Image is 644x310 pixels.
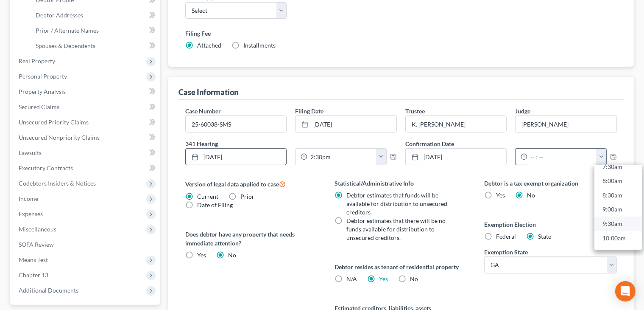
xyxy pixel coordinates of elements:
label: Filing Fee [185,29,617,38]
label: Statistical/Administrative Info [335,179,468,188]
input: -- : -- [307,149,376,165]
a: 10:00am [594,231,642,245]
span: Attached [197,42,221,49]
span: No [410,275,418,282]
label: Exemption Election [484,220,617,229]
a: Secured Claims [12,99,160,115]
span: Lawsuits [19,149,42,156]
span: Unsecured Priority Claims [19,118,89,126]
a: Unsecured Priority Claims [12,115,160,130]
span: No [228,251,236,259]
label: Does debtor have any property that needs immediate attention? [185,230,318,248]
a: 7:30am [594,160,642,174]
span: SOFA Review [19,241,54,248]
input: Enter case number... [186,116,287,132]
a: SOFA Review [12,237,160,252]
a: Property Analysis [12,84,160,99]
span: Prior [240,193,254,200]
a: 9:30am [594,217,642,231]
span: Real Property [19,57,55,65]
span: Debtor estimates that there will be no funds available for distribution to unsecured creditors. [347,217,446,241]
span: Installments [243,42,276,49]
a: Unsecured Nonpriority Claims [12,130,160,145]
span: N/A [347,275,357,282]
span: Debtor estimates that funds will be available for distribution to unsecured creditors. [347,192,448,216]
a: Lawsuits [12,145,160,161]
label: Debtor is a tax exempt organization [484,179,617,188]
label: 341 Hearing [181,139,401,148]
span: Spouses & Dependents [36,42,95,49]
span: Date of Filing [197,201,233,209]
div: Case Information [178,87,238,97]
label: Confirmation Date [401,139,621,148]
span: Current [197,193,218,200]
a: 9:00am [594,203,642,217]
a: Debtor Addresses [29,8,160,23]
div: Open Intercom Messenger [615,281,636,302]
label: Judge [515,107,530,116]
span: Chapter 13 [19,271,48,279]
span: Executory Contracts [19,164,73,172]
span: Expenses [19,210,43,217]
span: Debtor Addresses [36,11,83,19]
span: State [538,233,551,240]
span: Yes [197,251,206,259]
span: Personal Property [19,73,67,80]
span: Prior / Alternate Names [36,27,99,34]
input: -- [516,116,616,132]
label: Debtor resides as tenant of residential property [335,262,468,271]
input: -- : -- [527,149,597,165]
a: [DATE] [296,116,396,132]
span: Codebtors Insiders & Notices [19,180,96,187]
label: Case Number [185,107,221,116]
span: Property Analysis [19,88,66,95]
a: Spouses & Dependents [29,38,160,54]
span: Secured Claims [19,103,59,110]
input: -- [406,116,507,132]
span: Income [19,195,38,202]
a: Yes [379,275,388,282]
a: 8:30am [594,188,642,203]
a: [DATE] [186,149,287,165]
span: No [527,192,535,199]
a: 8:00am [594,174,642,189]
a: [DATE] [406,149,507,165]
span: Additional Documents [19,287,78,294]
label: Version of legal data applied to case [185,179,318,189]
label: Filing Date [295,107,323,116]
a: Executory Contracts [12,161,160,176]
a: 10:30am [594,245,642,260]
span: Miscellaneous [19,225,56,233]
span: Yes [496,192,505,199]
a: Prior / Alternate Names [29,23,160,38]
span: Federal [496,233,516,240]
span: Unsecured Nonpriority Claims [19,134,100,141]
label: Exemption State [484,248,528,256]
span: Means Test [19,256,48,263]
label: Trustee [405,107,425,116]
